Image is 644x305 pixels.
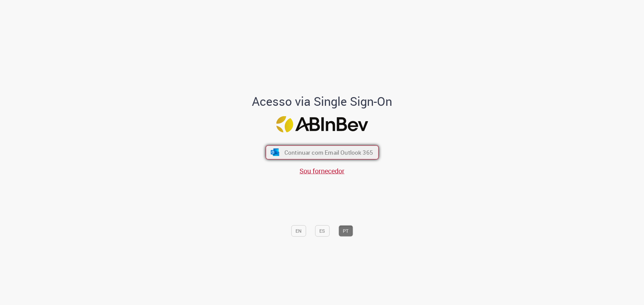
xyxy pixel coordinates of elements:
button: EN [291,225,306,236]
button: ES [315,225,329,236]
span: Continuar com Email Outlook 365 [284,148,373,156]
img: ícone Azure/Microsoft 360 [270,149,280,156]
button: ícone Azure/Microsoft 360 Continuar com Email Outlook 365 [266,145,379,159]
a: Sou fornecedor [300,166,344,175]
h1: Acesso via Single Sign-On [229,95,415,108]
img: Logo ABInBev [276,116,368,132]
button: PT [338,225,353,236]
